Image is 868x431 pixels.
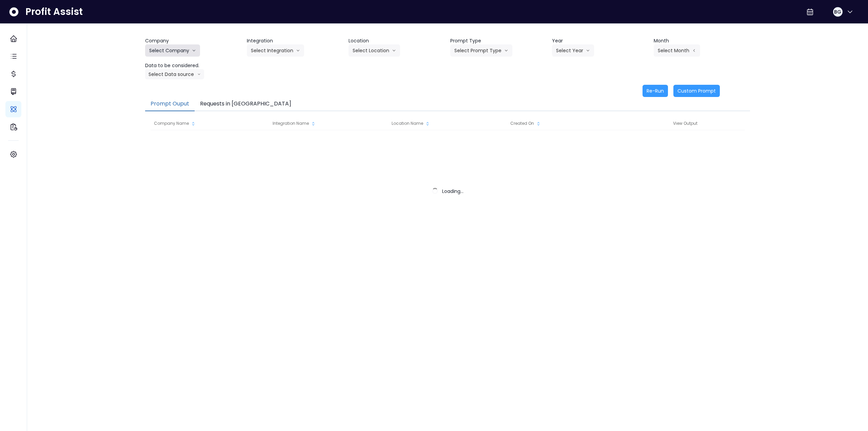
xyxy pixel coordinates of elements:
[296,47,300,54] svg: arrow down line
[145,44,200,57] button: Select Companyarrow down line
[269,117,388,130] div: Integration Name
[450,37,547,44] header: Prompt Type
[145,97,195,111] button: Prompt Ouput
[388,117,507,130] div: Location Name
[626,117,745,130] div: View Output
[197,71,201,78] svg: arrow down line
[349,44,400,57] button: Select Locationarrow down line
[25,6,83,18] span: Profit Assist
[450,44,512,57] button: Select Prompt Typearrow down line
[643,85,668,97] button: Re-Run
[392,47,396,54] svg: arrow down line
[311,121,316,126] svg: sort
[504,47,508,54] svg: arrow down line
[442,188,463,195] span: Loading...
[145,62,241,69] header: Data to be considered.
[654,44,700,57] button: Select Montharrow left line
[552,44,594,57] button: Select Yeararrow down line
[673,85,720,97] button: Custom Prompt
[552,37,648,44] header: Year
[507,117,625,130] div: Created On
[195,97,297,111] button: Requests in [GEOGRAPHIC_DATA]
[191,121,196,126] svg: sort
[145,69,204,79] button: Select Data sourcearrow down line
[247,44,304,57] button: Select Integrationarrow down line
[654,37,750,44] header: Month
[145,37,241,44] header: Company
[247,37,343,44] header: Integration
[151,117,269,130] div: Company Name
[536,121,541,126] svg: sort
[834,8,841,15] span: BG
[586,47,590,54] svg: arrow down line
[349,37,445,44] header: Location
[692,47,696,54] svg: arrow left line
[192,47,196,54] svg: arrow down line
[425,121,430,126] svg: sort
